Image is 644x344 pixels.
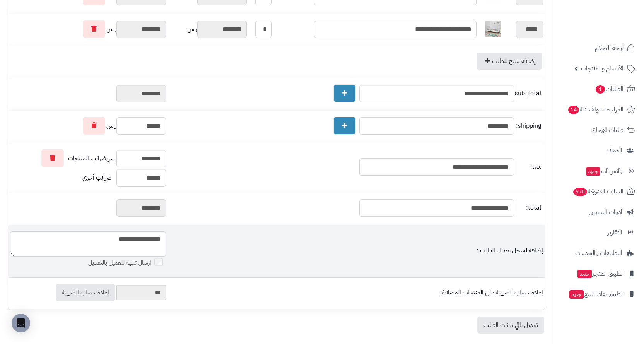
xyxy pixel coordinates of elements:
span: التطبيقات والخدمات [575,248,622,258]
span: 1 [596,85,605,94]
span: جديد [586,167,600,176]
a: التقارير [558,223,639,242]
span: تطبيق نقاط البيع [569,289,622,300]
div: ر.س [10,149,166,167]
a: لوحة التحكم [558,39,639,57]
img: logo-2.png [591,18,637,34]
a: وآتس آبجديد [558,162,639,180]
a: تطبيق المتجرجديد [558,264,639,283]
span: السلات المتروكة [572,186,624,197]
div: ر.س [10,117,166,135]
span: الأقسام والمنتجات [581,63,624,74]
span: الطلبات [595,84,624,94]
span: طلبات الإرجاع [592,125,624,135]
span: total: [516,204,541,212]
a: تعديل باقي بيانات الطلب [477,317,544,334]
div: إضافة لسجل تعديل الطلب : [170,246,543,255]
span: ضرائب أخرى [82,173,112,182]
span: لوحة التحكم [595,43,624,53]
span: 14 [568,106,579,114]
span: 578 [573,188,588,196]
a: تطبيق نقاط البيعجديد [558,285,639,303]
a: العملاء [558,141,639,160]
span: العملاء [607,145,622,156]
a: إضافة منتج للطلب [477,53,542,70]
a: طلبات الإرجاع [558,121,639,139]
div: إعادة حساب الضريبة على المنتجات المضافة: [170,288,543,297]
span: shipping: [516,122,541,130]
img: 1748517520-1-40x40.jpg [485,21,501,37]
input: إرسال تنبيه للعميل بالتعديل [154,258,163,266]
span: وآتس آب [585,166,622,176]
span: جديد [569,290,584,299]
span: أدوات التسويق [589,207,622,217]
span: جديد [577,270,592,278]
span: تطبيق المتجر [577,268,622,279]
span: ضرائب المنتجات [68,154,106,163]
div: Open Intercom Messenger [12,314,30,332]
div: ر.س [10,20,166,38]
span: المراجعات والأسئلة [567,104,624,115]
div: ر.س [170,21,247,38]
span: tax: [516,163,541,171]
a: الطلبات1 [558,80,639,98]
a: المراجعات والأسئلة14 [558,100,639,119]
a: إعادة حساب الضريبة [56,284,115,301]
a: السلات المتروكة578 [558,182,639,201]
span: sub_total: [516,89,541,98]
a: أدوات التسويق [558,203,639,221]
label: إرسال تنبيه للعميل بالتعديل [88,258,166,267]
span: التقارير [608,227,622,238]
a: التطبيقات والخدمات [558,244,639,262]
